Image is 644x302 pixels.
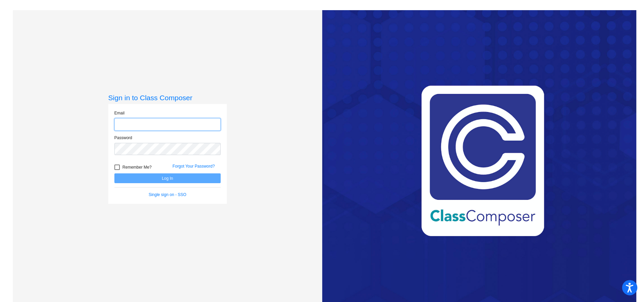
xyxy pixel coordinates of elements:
label: Password [114,135,132,141]
a: Single sign on - SSO [149,192,186,197]
span: Remember Me? [123,163,152,171]
a: Forgot Your Password? [173,164,215,169]
h3: Sign in to Class Composer [108,93,227,102]
label: Email [114,110,125,116]
button: Log In [114,173,221,183]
